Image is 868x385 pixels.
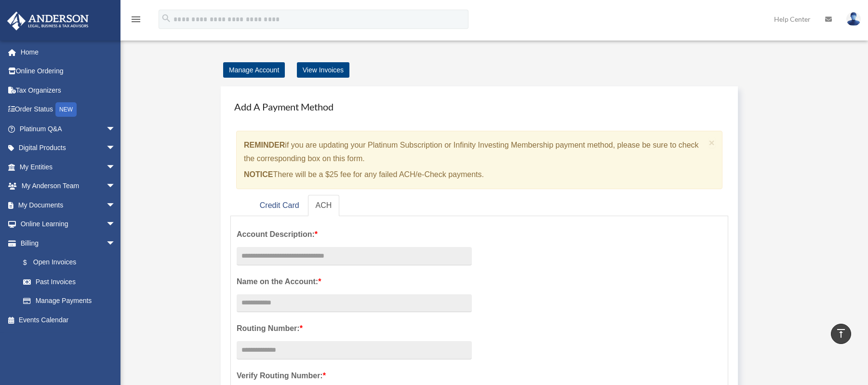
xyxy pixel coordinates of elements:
[846,12,861,26] img: User Pic
[244,168,705,181] p: There will be a $25 fee for any failed ACH/e-Check payments.
[244,170,273,179] strong: NOTICE
[7,100,130,120] a: Order StatusNEW
[237,322,472,335] label: Routing Number:
[130,17,142,25] a: menu
[4,12,92,30] img: Anderson Advisors Platinum Portal
[236,131,722,189] div: if you are updating your Platinum Subscription or Infinity Investing Membership payment method, p...
[7,234,130,253] a: Billingarrow_drop_down
[223,62,285,78] a: Manage Account
[237,228,472,241] label: Account Description:
[13,272,130,291] a: Past Invoices
[7,177,130,196] a: My Anderson Teamarrow_drop_down
[297,62,349,78] a: View Invoices
[161,13,172,24] i: search
[7,138,130,158] a: Digital Productsarrow_drop_down
[7,157,130,177] a: My Entitiesarrow_drop_down
[106,157,125,177] span: arrow_drop_down
[709,137,715,148] span: ×
[7,81,130,100] a: Tax Organizers
[106,215,125,234] span: arrow_drop_down
[28,257,33,269] span: $
[13,253,130,273] a: $Open Invoices
[106,177,125,196] span: arrow_drop_down
[13,291,125,311] a: Manage Payments
[835,328,847,339] i: vertical_align_top
[106,138,125,158] span: arrow_drop_down
[106,234,125,253] span: arrow_drop_down
[308,195,340,217] a: ACH
[244,141,285,149] strong: REMINDER
[106,119,125,139] span: arrow_drop_down
[106,195,125,215] span: arrow_drop_down
[7,119,130,138] a: Platinum Q&Aarrow_drop_down
[237,275,472,289] label: Name on the Account:
[252,195,307,217] a: Credit Card
[7,62,130,81] a: Online Ordering
[237,369,472,383] label: Verify Routing Number:
[7,215,130,234] a: Online Learningarrow_drop_down
[130,14,142,25] i: menu
[55,102,77,117] div: NEW
[7,42,130,62] a: Home
[7,195,130,215] a: My Documentsarrow_drop_down
[709,137,715,148] button: Close
[7,310,130,330] a: Events Calendar
[831,324,851,344] a: vertical_align_top
[230,96,728,117] h4: Add A Payment Method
